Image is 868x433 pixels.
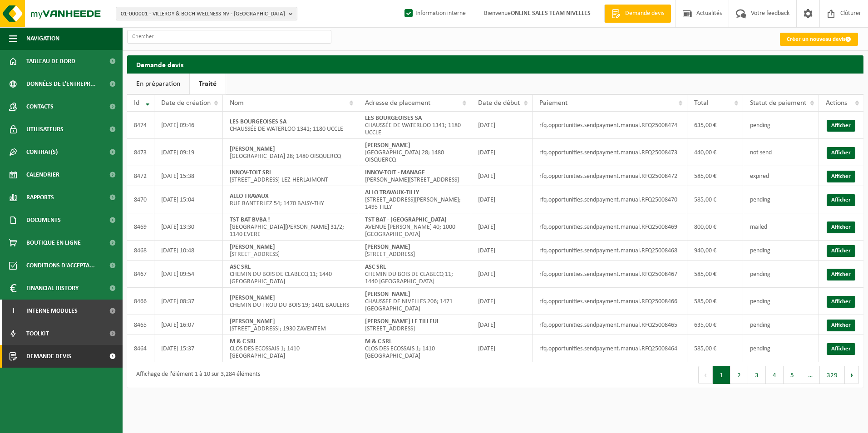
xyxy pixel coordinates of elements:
td: rfq.opportunities.sendpayment.manual.RFQ25008474 [533,112,687,139]
a: Afficher [827,245,855,257]
strong: ALLO TRAVAUX [230,193,269,200]
td: CLOS DES ECOSSAIS 1; 1410 [GEOGRAPHIC_DATA] [223,335,358,362]
span: Calendrier [26,163,59,186]
td: 635,00 € [687,315,743,335]
td: [DATE] [471,261,533,288]
strong: [PERSON_NAME] LE TILLEUL [365,318,439,325]
td: 8468 [127,241,154,261]
a: Afficher [827,269,855,280]
strong: [PERSON_NAME] [230,146,275,153]
td: 635,00 € [687,112,743,139]
span: Rapports [26,186,54,209]
td: [DATE] [471,166,533,186]
td: 440,00 € [687,139,743,166]
td: CHAUSSÉE DE WATERLOO 1341; 1180 UCCLE [358,112,471,139]
td: [DATE] [471,112,533,139]
td: [DATE] [471,186,533,213]
span: Date de création [161,99,211,107]
td: [DATE] [471,139,533,166]
td: 585,00 € [687,335,743,362]
div: Affichage de l'élément 1 à 10 sur 3,284 éléments [132,367,260,383]
span: Navigation [26,27,59,50]
strong: ASC SRL [230,264,251,271]
strong: INNOV-TOIT SRL [230,169,272,176]
td: 585,00 € [687,261,743,288]
span: Données de l'entrepr... [26,73,96,95]
a: Afficher [827,194,855,206]
button: Previous [698,366,713,384]
button: 4 [766,366,784,384]
td: [DATE] [471,213,533,241]
td: 8464 [127,335,154,362]
td: [DATE] 09:46 [154,112,223,139]
a: Afficher [827,221,855,233]
td: 585,00 € [687,288,743,315]
span: Contrat(s) [26,141,58,163]
span: pending [750,122,770,129]
a: Demande devis [604,5,671,23]
td: rfq.opportunities.sendpayment.manual.RFQ25008468 [533,241,687,261]
span: not send [750,149,772,156]
td: 940,00 € [687,241,743,261]
span: Documents [26,209,61,231]
td: CHEMIN DU BOIS DE CLABECQ 11; 1440 [GEOGRAPHIC_DATA] [358,261,471,288]
td: [STREET_ADDRESS] [358,315,471,335]
td: rfq.opportunities.sendpayment.manual.RFQ25008470 [533,186,687,213]
td: [DATE] 15:37 [154,335,223,362]
a: Créer un nouveau devis [780,33,858,46]
td: [DATE] 09:19 [154,139,223,166]
span: pending [750,271,770,278]
td: [DATE] 15:38 [154,166,223,186]
span: pending [750,322,770,329]
td: [STREET_ADDRESS] [223,241,358,261]
td: CHAUSSÉE DE WATERLOO 1341; 1180 UCCLE [223,112,358,139]
span: expired [750,173,769,180]
span: Contacts [26,95,54,118]
span: Demande devis [26,345,71,368]
strong: TST BAT - [GEOGRAPHIC_DATA] [365,216,447,223]
td: rfq.opportunities.sendpayment.manual.RFQ25008469 [533,213,687,241]
span: Toolkit [26,322,49,345]
a: En préparation [127,74,189,94]
td: 8473 [127,139,154,166]
a: Traité [190,74,226,94]
strong: M & C SRL [365,338,392,345]
label: Information interne [403,7,466,20]
span: Financial History [26,277,79,300]
strong: [PERSON_NAME] [230,318,275,325]
span: Demande devis [623,9,666,18]
td: rfq.opportunities.sendpayment.manual.RFQ25008466 [533,288,687,315]
button: 2 [730,366,748,384]
span: Id [134,99,139,107]
strong: [PERSON_NAME] [230,295,275,301]
td: 800,00 € [687,213,743,241]
span: Actions [826,99,847,107]
strong: INNOV-TOIT - MANAGE [365,169,425,176]
button: 3 [748,366,766,384]
a: Afficher [827,320,855,331]
button: 329 [820,366,845,384]
td: [GEOGRAPHIC_DATA] 28; 1480 OISQUERCQ [358,139,471,166]
td: [DATE] [471,288,533,315]
td: CLOS DES ECOSSAIS 1; 1410 [GEOGRAPHIC_DATA] [358,335,471,362]
td: [DATE] 13:30 [154,213,223,241]
strong: ALLO TRAVAUX-TILLY [365,189,419,196]
td: 8467 [127,261,154,288]
td: rfq.opportunities.sendpayment.manual.RFQ25008472 [533,166,687,186]
input: Chercher [127,30,331,44]
span: Total [694,99,709,107]
a: Afficher [827,120,855,132]
td: rfq.opportunities.sendpayment.manual.RFQ25008464 [533,335,687,362]
td: [STREET_ADDRESS][PERSON_NAME]; 1495 TILLY [358,186,471,213]
strong: [PERSON_NAME] [365,244,410,251]
a: Afficher [827,296,855,308]
span: Paiement [539,99,567,107]
td: CHEMIN DU BOIS DE CLABECQ 11; 1440 [GEOGRAPHIC_DATA] [223,261,358,288]
span: pending [750,197,770,203]
span: Statut de paiement [750,99,806,107]
td: [DATE] 08:37 [154,288,223,315]
td: rfq.opportunities.sendpayment.manual.RFQ25008465 [533,315,687,335]
span: pending [750,298,770,305]
td: RUE BANTERLEZ 54; 1470 BAISY-THY [223,186,358,213]
span: mailed [750,224,767,231]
